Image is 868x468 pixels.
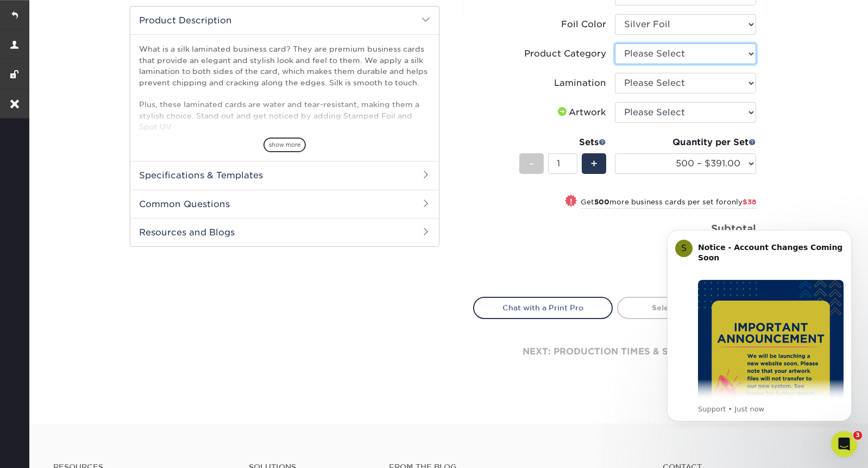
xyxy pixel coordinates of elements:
h2: Resources and Blogs [130,218,439,246]
div: Lamination [554,77,606,90]
div: Product Category [524,47,606,60]
div: Sets [519,136,606,149]
strong: 500 [594,198,609,206]
span: + [590,155,597,172]
a: Select All Options [617,297,757,319]
div: next: production times & shipping [473,319,757,384]
a: Chat with a Print Pro [473,297,613,319]
small: Get more business cards per set for [581,198,756,209]
iframe: Intercom live chat [831,431,857,457]
h2: Specifications & Templates [130,161,439,189]
iframe: Intercom notifications message [651,220,868,428]
div: $391.00 [623,236,756,262]
span: show more [263,138,306,152]
h2: Common Questions [130,190,439,218]
span: $38 [743,198,756,206]
span: 3 [853,431,862,440]
div: Quantity per Set [615,136,756,149]
p: What is a silk laminated business card? They are premium business cards that provide an elegant a... [139,43,430,221]
span: ! [570,196,573,207]
h2: Product Description [130,7,439,34]
div: Foil Color [561,18,606,31]
div: Artwork [556,106,606,119]
span: - [529,155,534,172]
span: only [727,198,756,206]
